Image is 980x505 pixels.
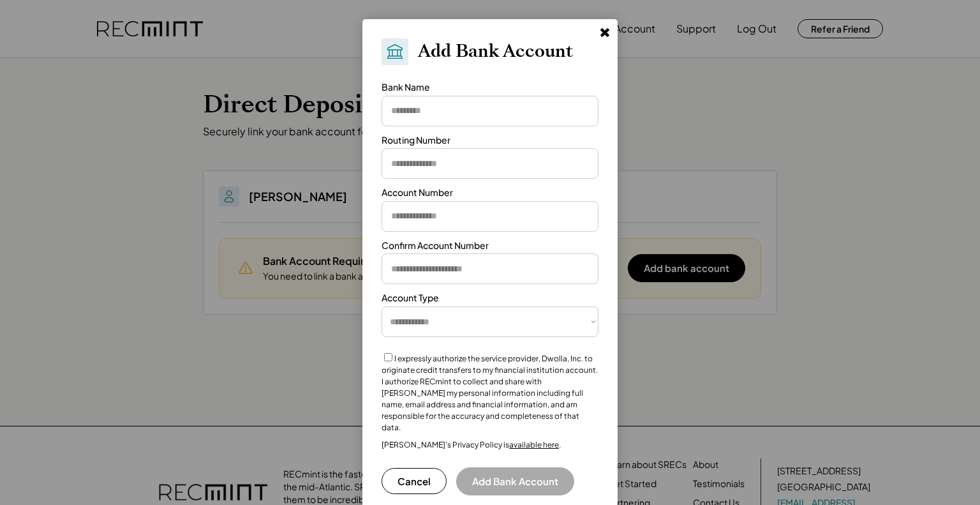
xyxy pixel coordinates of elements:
div: Routing Number [382,134,450,147]
a: available here [509,440,559,449]
h2: Add Bank Account [418,41,573,63]
div: Bank Name [382,81,430,94]
div: Account Number [382,186,453,199]
button: Add Bank Account [456,467,574,495]
button: Cancel [382,468,447,494]
div: Account Type [382,292,439,305]
div: Confirm Account Number [382,239,489,252]
label: I expressly authorize the service provider, Dwolla, Inc. to originate credit transfers to my fina... [382,354,598,432]
div: [PERSON_NAME]’s Privacy Policy is . [382,440,561,450]
img: Bank.svg [385,42,405,61]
